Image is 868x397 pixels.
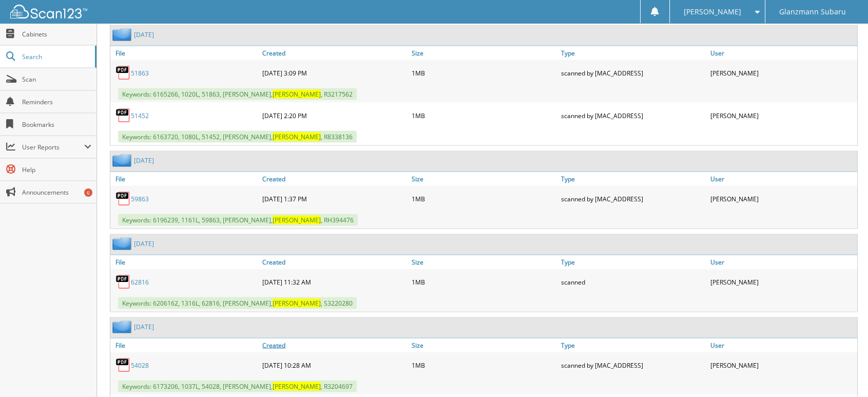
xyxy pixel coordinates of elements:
div: 1MB [409,355,558,375]
img: folder2.png [112,237,134,250]
div: [PERSON_NAME] [708,355,857,375]
div: scanned by [MAC_ADDRESS] [558,63,708,83]
img: PDF.png [115,108,131,123]
a: File [110,46,260,60]
span: [PERSON_NAME] [273,299,321,308]
span: Search [22,52,90,61]
div: 6 [84,188,92,197]
div: [PERSON_NAME] [708,188,857,209]
a: User [708,338,857,352]
div: [DATE] 11:32 AM [260,272,409,292]
a: Type [558,338,708,352]
div: 1MB [409,63,558,83]
a: [DATE] [134,239,154,248]
img: PDF.png [115,191,131,206]
a: Size [409,338,558,352]
img: PDF.png [115,274,131,290]
a: 62816 [131,278,149,287]
span: Bookmarks [22,120,91,129]
span: Announcements [22,188,91,197]
a: [DATE] [134,156,154,165]
div: 1MB [409,105,558,126]
div: [DATE] 2:20 PM [260,105,409,126]
img: folder2.png [112,28,134,41]
span: Keywords: 6163720, 1080L, 51452, [PERSON_NAME], , R8338136 [118,131,357,143]
span: Help [22,165,91,174]
a: Size [409,255,558,269]
div: scanned by [MAC_ADDRESS] [558,188,708,209]
span: [PERSON_NAME] [273,216,321,224]
span: Keywords: 6206162, 1316L, 62816, [PERSON_NAME], , S3220280 [118,297,357,309]
span: Scan [22,75,91,84]
a: [DATE] [134,30,154,39]
a: File [110,255,260,269]
img: PDF.png [115,357,131,373]
div: scanned [558,272,708,292]
div: scanned by [MAC_ADDRESS] [558,105,708,126]
a: User [708,172,857,186]
div: [PERSON_NAME] [708,63,857,83]
a: Type [558,255,708,269]
a: 51863 [131,69,149,78]
a: File [110,172,260,186]
a: Created [260,172,409,186]
img: PDF.png [115,65,131,81]
a: User [708,46,857,60]
span: [PERSON_NAME] [273,90,321,99]
a: 59863 [131,195,149,203]
span: Keywords: 6173206, 1037L, 54028, [PERSON_NAME], , R3204697 [118,381,357,392]
div: 1MB [409,272,558,292]
div: scanned by [MAC_ADDRESS] [558,355,708,375]
div: [DATE] 1:37 PM [260,188,409,209]
a: Created [260,46,409,60]
a: 54028 [131,361,149,370]
span: [PERSON_NAME] [273,133,321,141]
div: [DATE] 3:09 PM [260,63,409,83]
a: File [110,338,260,352]
a: Created [260,338,409,352]
a: [DATE] [134,323,154,331]
a: Size [409,172,558,186]
img: scan123-logo-white.svg [10,5,87,18]
a: Type [558,46,708,60]
div: [PERSON_NAME] [708,105,857,126]
img: folder2.png [112,154,134,167]
span: [PERSON_NAME] [684,9,741,15]
span: User Reports [22,143,84,152]
a: User [708,255,857,269]
a: Created [260,255,409,269]
span: Reminders [22,98,91,106]
span: [PERSON_NAME] [273,382,321,391]
span: Cabinets [22,30,91,39]
span: Glanzmann Subaru [779,9,846,15]
div: 1MB [409,188,558,209]
a: 51452 [131,111,149,120]
div: [PERSON_NAME] [708,272,857,292]
a: Size [409,46,558,60]
span: Keywords: 6165266, 1020L, 51863, [PERSON_NAME], , R3217562 [118,88,357,100]
img: folder2.png [112,320,134,333]
span: Keywords: 6196239, 1161L, 59863, [PERSON_NAME], , RH394476 [118,214,358,226]
a: Type [558,172,708,186]
div: [DATE] 10:28 AM [260,355,409,375]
